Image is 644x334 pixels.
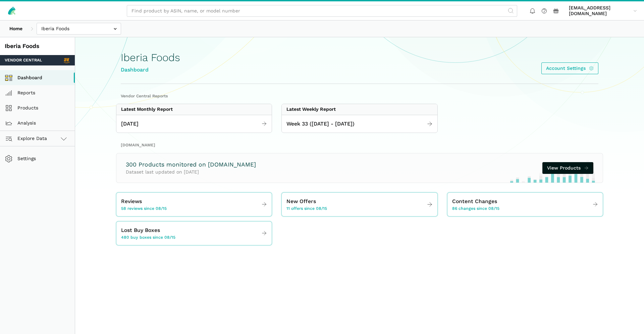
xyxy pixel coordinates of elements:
div: Iberia Foods [5,42,70,50]
span: [DATE] [121,120,139,128]
span: 480 buy boxes since 08/15 [121,235,175,241]
div: Latest Weekly Report [286,106,336,112]
span: Content Changes [452,197,497,206]
h3: 300 Products monitored on [DOMAIN_NAME] [126,160,256,169]
a: Lost Buy Boxes 480 buy boxes since 08/15 [116,224,272,243]
input: Find product by ASIN, name, or model number [127,5,517,17]
a: [EMAIL_ADDRESS][DOMAIN_NAME] [567,4,639,18]
div: Dashboard [121,66,180,74]
span: Lost Buy Boxes [121,226,160,235]
a: Week 33 ([DATE] - [DATE]) [282,117,437,131]
a: [DATE] [116,117,272,131]
span: View Products [547,164,581,172]
a: Account Settings [541,62,599,74]
span: 86 changes since 08/15 [452,206,499,212]
span: Vendor Central [5,57,42,63]
p: Dataset last updated on [DATE] [126,169,256,176]
a: New Offers 11 offers since 08/15 [282,195,437,214]
span: [EMAIL_ADDRESS][DOMAIN_NAME] [569,5,631,17]
a: View Products [542,162,594,174]
h1: Iberia Foods [121,52,180,63]
a: Reviews 58 reviews since 08/15 [116,195,272,214]
input: Iberia Foods [37,23,121,35]
span: 11 offers since 08/15 [286,206,327,212]
div: Latest Monthly Report [121,106,173,112]
h2: [DOMAIN_NAME] [121,142,598,148]
span: Explore Data [7,135,47,143]
a: Home [5,23,27,35]
a: Content Changes 86 changes since 08/15 [447,195,603,214]
span: 58 reviews since 08/15 [121,206,167,212]
span: Reviews [121,197,142,206]
h2: Vendor Central Reports [121,93,598,99]
span: Week 33 ([DATE] - [DATE]) [286,120,355,128]
span: New Offers [286,197,316,206]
